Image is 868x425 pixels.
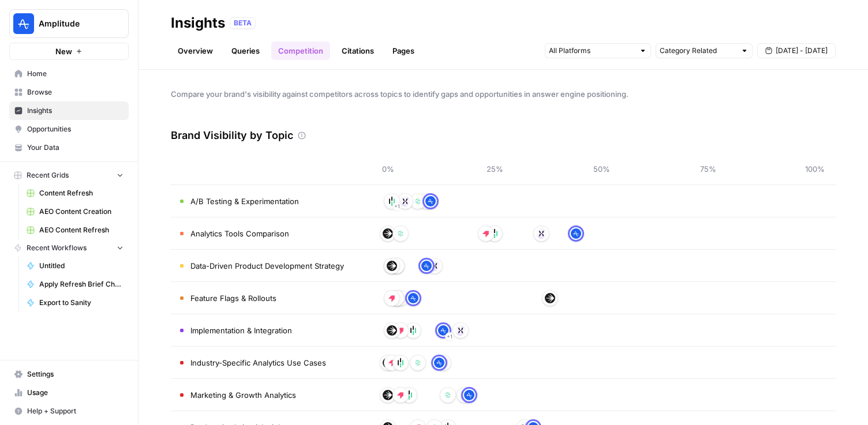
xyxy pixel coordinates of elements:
button: Recent Grids [9,167,129,184]
span: AEO Content Creation [39,206,124,217]
img: b2fazibalt0en05655e7w9nio2z4 [434,358,444,368]
span: 100% [803,163,826,175]
span: 0% [376,163,399,175]
a: Home [9,65,129,83]
span: AEO Content Refresh [39,225,124,235]
img: piswy9vrvpur08uro5cr7jpu448u [395,390,406,400]
button: [DATE] - [DATE] [757,43,836,58]
img: b2fazibalt0en05655e7w9nio2z4 [421,261,432,271]
span: Analytics Tools Comparison [190,228,289,239]
a: Opportunities [9,120,129,138]
span: + 1 [447,331,452,343]
img: b2fazibalt0en05655e7w9nio2z4 [464,390,474,400]
img: b2fazibalt0en05655e7w9nio2z4 [408,293,418,303]
img: 2tn0gblkuxfczbh0ojsittpzj9ya [383,390,393,400]
span: Recent Grids [27,170,69,180]
span: Compare your brand's visibility against competitors across topics to identify gaps and opportunit... [171,88,836,100]
span: 75% [697,163,720,175]
img: sy286mhi969bcwyjwwimc37612sd [413,358,423,368]
img: piswy9vrvpur08uro5cr7jpu448u [387,293,397,303]
a: Competition [271,42,330,60]
button: Workspace: Amplitude [9,9,129,38]
span: Usage [27,388,124,398]
span: Export to Sanity [39,298,124,308]
a: Citations [335,42,381,60]
a: Insights [9,101,129,120]
span: New [55,46,72,57]
a: Usage [9,383,129,402]
button: New [9,43,129,60]
span: Marketing & Growth Analytics [190,389,296,401]
span: A/B Testing & Experimentation [190,195,299,207]
span: Recent Workflows [27,243,87,253]
span: Help + Support [27,406,124,416]
img: hdko13hyuhwg1mhygqh90h4cqepu [489,228,500,239]
img: 2tn0gblkuxfczbh0ojsittpzj9ya [383,228,393,239]
span: 25% [483,163,506,175]
img: y0fpp64k3yag82e8u6ho1nmr2p0n [400,196,410,206]
a: Apply Refresh Brief Changes - Explore [21,275,129,294]
span: Apply Refresh Brief Changes - Explore [39,279,124,289]
input: All Platforms [549,45,634,57]
img: b2fazibalt0en05655e7w9nio2z4 [438,325,448,336]
img: y0fpp64k3yag82e8u6ho1nmr2p0n [455,325,466,336]
img: b2fazibalt0en05655e7w9nio2z4 [571,228,581,239]
a: Export to Sanity [21,294,129,312]
span: Your Data [27,142,124,153]
img: y0fpp64k3yag82e8u6ho1nmr2p0n [429,261,440,271]
a: AEO Content Creation [21,202,129,221]
span: Data-Driven Product Development Strategy [190,260,344,272]
img: 2tn0gblkuxfczbh0ojsittpzj9ya [387,261,397,271]
a: AEO Content Refresh [21,221,129,239]
a: Content Refresh [21,184,129,202]
img: piswy9vrvpur08uro5cr7jpu448u [481,228,491,239]
a: Overview [171,42,220,60]
img: 2tn0gblkuxfczbh0ojsittpzj9ya [383,358,393,368]
span: Feature Flags & Rollouts [190,292,276,304]
div: BETA [230,17,256,29]
span: Opportunities [27,124,124,134]
span: Content Refresh [39,188,124,198]
img: Amplitude Logo [13,13,34,34]
img: hdko13hyuhwg1mhygqh90h4cqepu [408,325,418,336]
img: 2tn0gblkuxfczbh0ojsittpzj9ya [545,293,555,303]
img: b2fazibalt0en05655e7w9nio2z4 [425,196,436,206]
a: Settings [9,365,129,383]
span: Settings [27,369,124,379]
span: Insights [27,106,124,116]
img: piswy9vrvpur08uro5cr7jpu448u [387,358,397,368]
img: 2tn0gblkuxfczbh0ojsittpzj9ya [387,325,397,336]
span: Browse [27,87,124,97]
span: + 1 [394,201,400,212]
span: Implementation & Integration [190,325,292,336]
h3: Brand Visibility by Topic [171,127,293,144]
img: hdko13hyuhwg1mhygqh90h4cqepu [387,196,397,206]
img: y0fpp64k3yag82e8u6ho1nmr2p0n [459,390,470,400]
img: piswy9vrvpur08uro5cr7jpu448u [395,325,406,336]
img: sy286mhi969bcwyjwwimc37612sd [413,196,423,206]
img: hdko13hyuhwg1mhygqh90h4cqepu [395,358,406,368]
button: Help + Support [9,402,129,420]
span: 50% [590,163,613,175]
input: Category Related [660,45,736,57]
a: Pages [386,42,421,60]
img: hdko13hyuhwg1mhygqh90h4cqepu [404,390,414,400]
img: y0fpp64k3yag82e8u6ho1nmr2p0n [536,228,547,239]
span: [DATE] - [DATE] [776,46,828,56]
span: Industry-Specific Analytics Use Cases [190,357,326,368]
img: sy286mhi969bcwyjwwimc37612sd [443,390,453,400]
a: Your Data [9,138,129,157]
span: Amplitude [39,18,108,29]
span: Home [27,69,124,79]
a: Queries [225,42,267,60]
button: Recent Workflows [9,239,129,257]
div: Insights [171,14,225,32]
a: Browse [9,83,129,101]
img: sy286mhi969bcwyjwwimc37612sd [395,228,406,239]
a: Untitled [21,257,129,275]
span: Untitled [39,261,124,271]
